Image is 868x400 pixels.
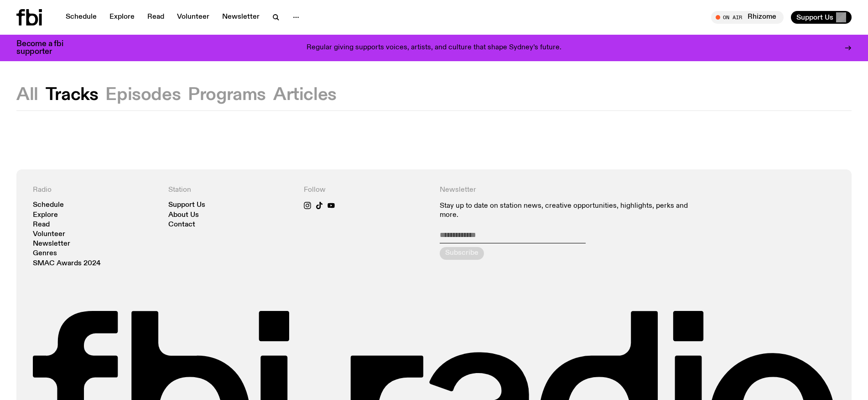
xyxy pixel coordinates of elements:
h3: Become a fbi supporter [16,40,75,56]
a: About Us [168,212,199,219]
button: All [16,87,38,103]
h4: Station [168,186,293,195]
h4: Newsletter [440,186,700,195]
a: Newsletter [33,241,70,247]
button: Articles [273,87,337,103]
h4: Radio [33,186,157,195]
span: Support Us [796,13,833,21]
h4: Follow [304,186,428,195]
button: Tracks [46,87,99,103]
p: Stay up to date on station news, creative opportunities, highlights, perks and more. [440,202,700,219]
a: Read [33,221,50,228]
a: Schedule [33,202,64,209]
button: Programs [188,87,266,103]
a: Explore [33,212,58,219]
button: Support Us [791,11,852,24]
a: Explore [104,11,140,24]
a: Support Us [168,202,205,209]
a: Volunteer [172,11,215,24]
a: Genres [33,250,57,257]
a: Contact [168,221,195,228]
button: On AirRhizome [711,11,784,24]
a: SMAC Awards 2024 [33,260,101,267]
a: Read [142,11,170,24]
p: Regular giving supports voices, artists, and culture that shape Sydney’s future. [307,44,561,52]
a: Volunteer [33,231,65,238]
a: Schedule [60,11,102,24]
button: Episodes [105,87,181,103]
a: Newsletter [217,11,265,24]
button: Subscribe [440,247,484,260]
